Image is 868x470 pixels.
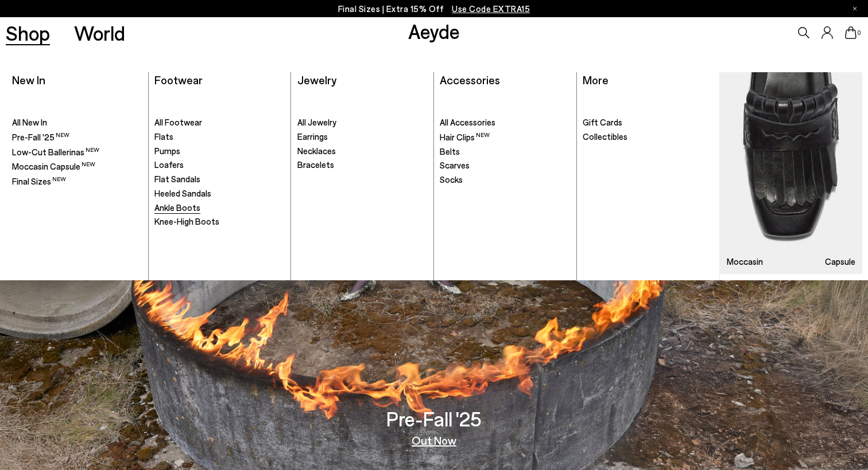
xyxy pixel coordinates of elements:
span: Collectibles [583,131,627,142]
a: All Accessories [440,117,570,128]
a: All Footwear [154,117,285,128]
a: Socks [440,174,570,186]
a: Moccasin Capsule [12,160,142,173]
span: All Accessories [440,117,495,127]
span: Loafers [154,159,184,170]
span: Scarves [440,160,470,170]
a: Flat Sandals [154,174,285,185]
span: Necklaces [297,146,336,156]
a: Bracelets [297,159,428,171]
span: Flat Sandals [154,174,200,184]
a: Footwear [154,73,203,87]
span: Hair Clips [440,132,490,142]
span: All Footwear [154,117,202,127]
span: 0 [857,30,862,36]
span: All New In [12,117,47,127]
span: Pumps [154,146,180,156]
a: New In [12,73,45,87]
a: Shop [6,23,50,43]
span: All Jewelry [297,117,336,127]
span: Earrings [297,131,328,142]
a: Collectibles [583,131,714,143]
a: Aeyde [408,19,460,43]
a: Loafers [154,159,285,171]
span: Low-Cut Ballerinas [12,147,99,157]
a: Knee-High Boots [154,216,285,228]
a: All New In [12,117,142,128]
span: Navigate to /collections/ss25-final-sizes [452,3,530,14]
span: Pre-Fall '25 [12,132,69,142]
span: Belts [440,146,460,156]
span: Bracelets [297,159,334,170]
span: Gift Cards [583,117,622,127]
a: Earrings [297,131,428,143]
a: Gift Cards [583,117,714,128]
span: Final Sizes [12,176,66,186]
h3: Moccasin [727,257,763,266]
span: Ankle Boots [154,202,200,213]
span: Flats [154,131,173,142]
a: All Jewelry [297,117,428,128]
a: World [74,23,125,43]
a: 0 [845,26,857,39]
a: Ankle Boots [154,202,285,214]
a: Final Sizes [12,175,142,187]
a: Pre-Fall '25 [12,131,142,143]
a: Accessories [440,73,500,87]
span: Knee-High Boots [154,216,219,226]
h3: Capsule [825,257,855,266]
a: Scarves [440,160,570,171]
img: Mobile_e6eede4d-78b8-4bd1-ae2a-4197e375e133_900x.jpg [720,72,862,274]
span: Heeled Sandals [154,188,211,198]
p: Final Sizes | Extra 15% Off [338,2,530,16]
h3: Pre-Fall '25 [386,409,482,429]
span: Moccasin Capsule [12,161,95,171]
a: Jewelry [297,73,336,87]
a: Hair Clips [440,131,570,143]
a: Moccasin Capsule [720,72,862,274]
span: Socks [440,174,463,185]
a: Belts [440,146,570,158]
a: Necklaces [297,146,428,157]
a: More [583,73,609,87]
a: Out Now [412,434,456,446]
a: Heeled Sandals [154,188,285,199]
a: Flats [154,131,285,143]
a: Pumps [154,146,285,157]
a: Low-Cut Ballerinas [12,146,142,158]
